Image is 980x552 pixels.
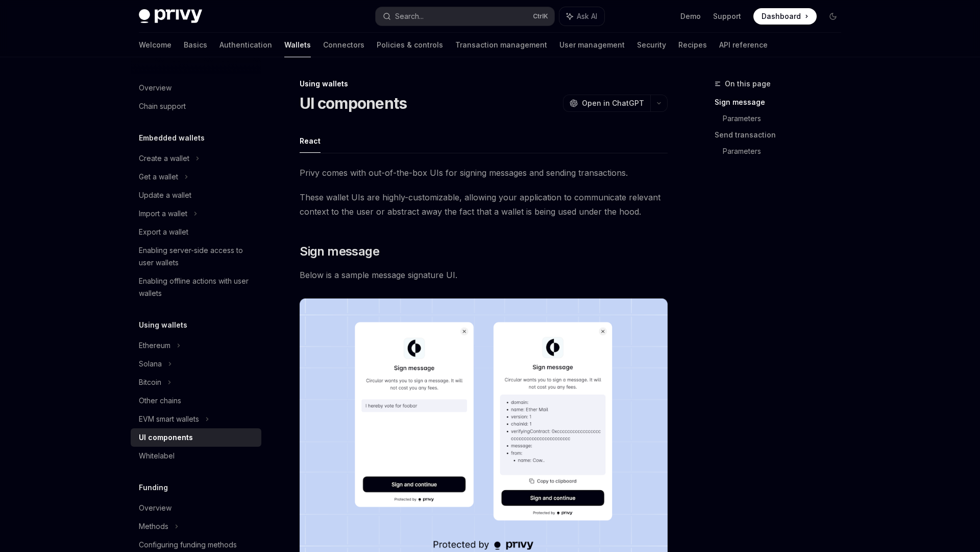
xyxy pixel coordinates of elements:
div: Chain support [139,100,186,112]
a: API reference [719,33,768,57]
a: User management [559,33,625,57]
div: Enabling server-side access to user wallets [139,244,255,269]
a: Other chains [131,392,261,410]
div: Solana [139,358,162,370]
span: Sign message [300,243,379,260]
div: Enabling offline actions with user wallets [139,275,255,300]
a: Security [637,33,666,57]
span: Privy comes with out-of-the-box UIs for signing messages and sending transactions. [300,166,668,180]
div: Search... [395,10,424,22]
a: Basics [184,33,207,57]
a: Recipes [678,33,707,57]
button: Search...CtrlK [376,7,554,26]
a: Sign message [715,94,849,110]
a: Parameters [723,110,849,127]
img: dark logo [139,9,202,24]
a: Connectors [323,33,364,57]
button: Ask AI [559,7,604,26]
span: Ctrl K [533,12,548,20]
div: Ethereum [139,339,170,352]
div: Update a wallet [139,189,191,201]
a: UI components [131,428,261,447]
span: Below is a sample message signature UI. [300,268,668,282]
div: EVM smart wallets [139,413,199,425]
div: Export a wallet [139,226,188,238]
a: Demo [680,11,701,21]
div: Create a wallet [139,152,189,165]
a: Policies & controls [377,33,443,57]
div: Bitcoin [139,376,161,388]
span: Open in ChatGPT [582,98,644,108]
a: Whitelabel [131,447,261,465]
a: Overview [131,499,261,517]
div: Configuring funding methods [139,539,237,551]
div: Using wallets [300,79,668,89]
div: Overview [139,82,171,94]
a: Chain support [131,97,261,116]
button: Open in ChatGPT [563,95,650,112]
a: Wallets [284,33,311,57]
a: Authentication [219,33,272,57]
button: React [300,129,321,153]
span: On this page [725,78,771,90]
div: UI components [139,431,193,444]
a: Parameters [723,143,849,159]
div: Import a wallet [139,208,187,220]
a: Update a wallet [131,186,261,204]
a: Transaction management [455,33,547,57]
div: Overview [139,502,171,514]
a: Send transaction [715,127,849,143]
a: Export a wallet [131,223,261,241]
a: Dashboard [753,8,817,25]
div: Other chains [139,395,181,407]
span: Ask AI [577,11,597,21]
a: Enabling server-side access to user wallets [131,241,261,272]
div: Whitelabel [139,450,175,462]
div: Get a wallet [139,171,178,183]
h5: Using wallets [139,319,187,331]
h5: Embedded wallets [139,132,205,144]
div: Methods [139,520,168,533]
a: Overview [131,79,261,97]
h5: Funding [139,481,168,494]
a: Support [713,11,741,21]
span: Dashboard [762,11,801,21]
h1: UI components [300,94,407,112]
span: These wallet UIs are highly-customizable, allowing your application to communicate relevant conte... [300,190,668,219]
button: Toggle dark mode [825,8,841,25]
a: Enabling offline actions with user wallets [131,272,261,303]
a: Welcome [139,33,171,57]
